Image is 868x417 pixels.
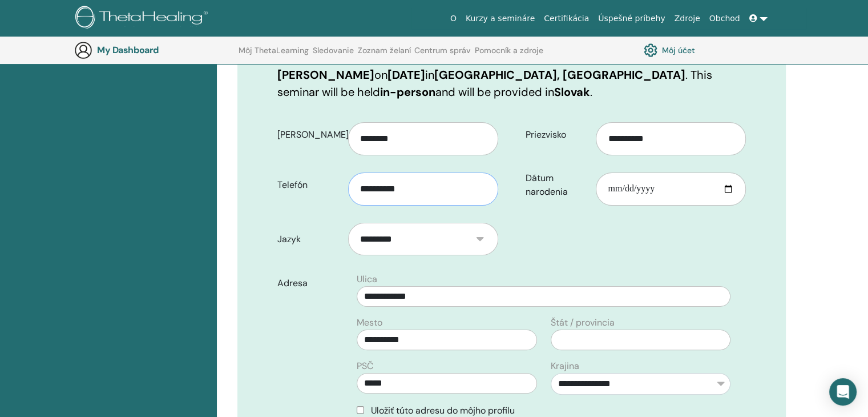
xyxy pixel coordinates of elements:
a: Sledovanie [313,46,354,64]
b: Basic DNA s [PERSON_NAME] a [PERSON_NAME] [277,50,568,82]
h3: My Dashboard [97,45,211,55]
label: Krajina [551,359,579,373]
a: Certifikácia [539,8,594,29]
b: [GEOGRAPHIC_DATA], [GEOGRAPHIC_DATA] [434,67,685,82]
label: Telefón [269,174,348,196]
a: Môj účet [644,41,695,60]
a: Centrum správ [414,46,471,64]
label: Ulica [357,272,377,286]
b: in-person [380,85,435,99]
b: [DATE] [387,67,425,82]
label: Priezvisko [517,124,596,146]
img: cog.svg [644,41,657,60]
a: Obchod [705,8,745,29]
span: Uložiť túto adresu do môjho profilu [371,404,515,416]
label: Mesto [357,316,382,330]
a: Úspešné príbehy [594,8,669,29]
label: Štát / provincia [551,316,615,330]
label: PSČ [357,359,373,373]
label: Jazyk [269,228,348,250]
p: You are registering for on in . This seminar will be held and will be provided in . [277,49,746,101]
label: [PERSON_NAME] [269,124,348,146]
img: generic-user-icon.jpg [74,41,92,59]
img: logo.png [75,6,212,31]
b: Slovak [554,85,590,99]
label: Adresa [269,272,350,294]
a: Zoznam želaní [358,46,411,64]
a: Pomocník a zdroje [475,46,543,64]
a: Kurzy a semináre [461,8,539,29]
a: Zdroje [670,8,705,29]
label: Dátum narodenia [517,167,596,203]
a: Môj ThetaLearning [239,46,309,64]
a: O [446,8,461,29]
div: Open Intercom Messenger [829,378,857,406]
